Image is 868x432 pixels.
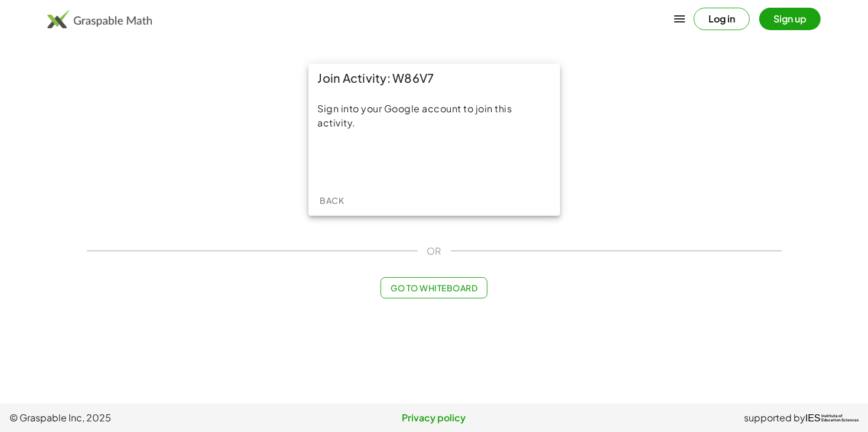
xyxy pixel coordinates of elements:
[313,190,351,211] button: Back
[391,282,477,293] span: Go to Whiteboard
[805,411,859,425] a: IESInstitute ofEducation Sciences
[318,102,551,130] div: Sign into your Google account to join this activity.
[292,411,576,425] a: Privacy policy
[381,277,487,298] button: Go to Whiteboard
[308,64,560,92] div: Join Activity: W86V7
[9,411,292,425] span: © Graspable Inc, 2025
[374,148,494,174] iframe: Sign in with Google Button
[759,8,821,30] button: Sign up
[821,414,859,423] span: Institute of Education Sciences
[805,412,821,424] span: IES
[427,244,441,258] span: OR
[320,195,344,206] span: Back
[694,8,750,30] button: Log in
[744,411,805,425] span: supported by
